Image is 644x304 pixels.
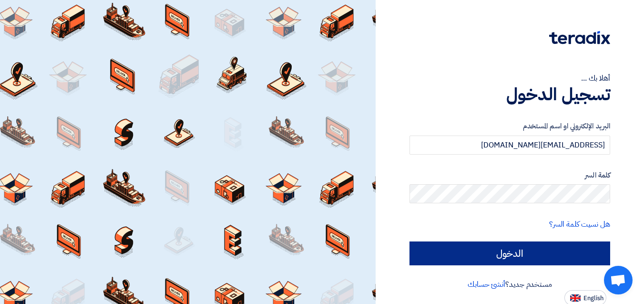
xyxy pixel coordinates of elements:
[409,241,610,265] input: الدخول
[409,170,610,181] label: كلمة السر
[409,279,610,290] div: مستخدم جديد؟
[549,219,610,230] a: هل نسيت كلمة السر؟
[409,84,610,105] h1: تسجيل الدخول
[409,121,610,132] label: البريد الإلكتروني او اسم المستخدم
[583,295,603,302] span: English
[409,73,610,84] div: أهلا بك ...
[409,136,610,155] input: أدخل بريد العمل الإلكتروني او اسم المستخدم الخاص بك ...
[468,279,505,290] a: أنشئ حسابك
[570,294,581,302] img: en-US.png
[549,31,610,44] img: Teradix logo
[604,266,633,294] div: Open chat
